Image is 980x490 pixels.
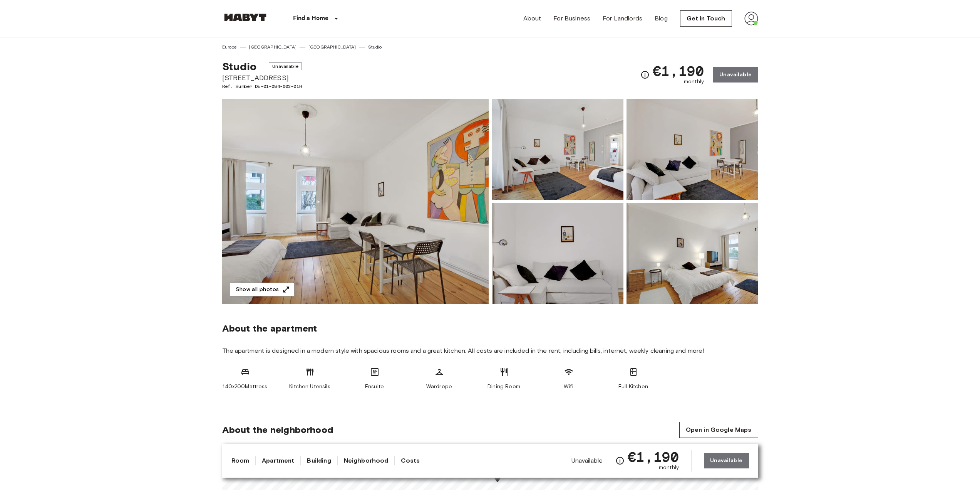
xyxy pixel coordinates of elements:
img: Marketing picture of unit DE-01-084-002-01H [222,99,489,304]
span: Kitchen Utensils [289,383,330,391]
a: [GEOGRAPHIC_DATA] [249,44,297,51]
span: About the neighborhood [222,424,333,436]
a: For Business [553,14,590,23]
span: Ensuite [365,383,384,391]
a: Room [231,456,250,465]
span: €1,190 [653,64,704,78]
a: Blog [655,14,668,23]
p: Find a Home [293,14,329,23]
span: Full Kitchen [618,383,648,391]
a: Apartment [262,456,294,465]
img: Picture of unit DE-01-084-002-01H [492,203,623,304]
img: Picture of unit DE-01-084-002-01H [492,99,623,200]
div: Map marker [491,470,504,486]
img: Habyt [222,13,268,21]
span: 140x200Mattress [223,383,267,391]
a: Studio [368,44,382,51]
span: Unavailable [571,456,603,465]
span: About the apartment [222,323,317,334]
img: avatar [744,12,758,25]
a: [GEOGRAPHIC_DATA] [308,44,356,51]
svg: Check cost overview for full price breakdown. Please note that discounts apply to new joiners onl... [615,456,625,465]
button: Show all photos [230,283,295,297]
a: About [523,14,541,23]
a: For Landlords [603,14,642,23]
span: The apartment is designed in a modern style with spacious rooms and a great kitchen. All costs ar... [222,347,758,355]
a: Costs [401,456,420,465]
span: monthly [684,78,704,86]
span: Studio [222,60,257,73]
svg: Check cost overview for full price breakdown. Please note that discounts apply to new joiners onl... [640,70,650,79]
span: Unavailable [269,62,302,70]
span: Dining Room [487,383,520,391]
span: monthly [659,464,679,471]
img: Picture of unit DE-01-084-002-01H [627,99,758,200]
a: Neighborhood [344,456,389,465]
a: Europe [222,44,237,51]
span: Ref. number DE-01-084-002-01H [222,83,302,90]
span: Wardrope [426,383,452,391]
a: Get in Touch [680,10,732,27]
a: Open in Google Maps [679,422,758,438]
a: Building [307,456,331,465]
span: Wifi [564,383,573,391]
span: [STREET_ADDRESS] [222,73,302,83]
span: €1,190 [628,450,679,464]
img: Picture of unit DE-01-084-002-01H [627,203,758,304]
